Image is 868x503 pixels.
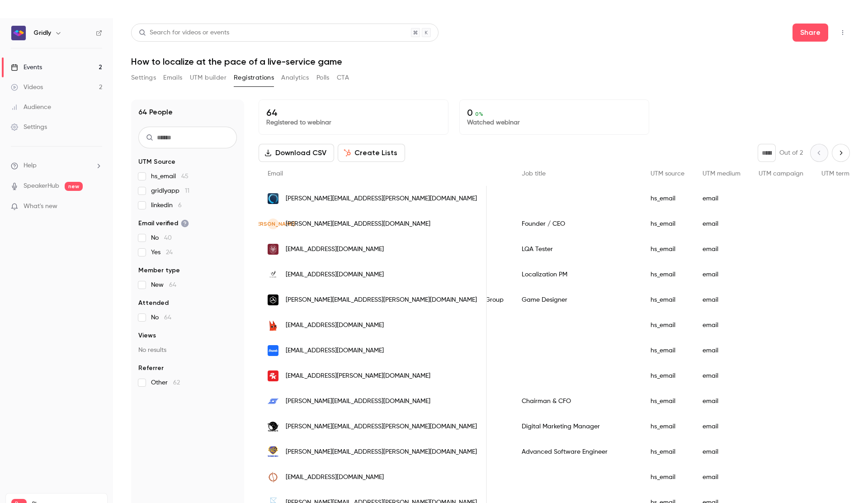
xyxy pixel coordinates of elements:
[151,201,182,210] span: linkedin
[759,171,803,177] span: UTM campaign
[259,144,334,162] button: Download CSV
[138,266,180,275] span: Member type
[642,287,693,313] div: hs_email
[11,83,43,92] div: Videos
[651,171,684,177] span: UTM source
[337,71,349,85] button: CTA
[467,107,642,118] p: 0
[11,103,51,112] div: Audience
[286,397,430,406] span: [PERSON_NAME][EMAIL_ADDRESS][DOMAIN_NAME]
[151,280,176,289] span: New
[268,370,278,381] img: 2k.com
[151,186,189,195] span: gridlyapp
[190,71,226,85] button: UTM builder
[268,345,278,356] img: daerisoft.com
[138,346,237,355] p: No results
[642,389,693,414] div: hs_email
[139,28,229,38] div: Search for videos or events
[166,249,173,256] span: 24
[316,71,330,85] button: Polls
[693,262,750,287] div: email
[65,182,83,191] span: new
[266,107,441,118] p: 64
[178,202,182,209] span: 6
[25,14,44,22] div: v 4.0.25
[779,148,803,157] p: Out of 2
[513,389,642,414] div: Chairman & CFO
[169,282,176,288] span: 64
[268,171,283,177] span: Email
[24,24,99,31] div: Domain: [DOMAIN_NAME]
[286,473,384,482] span: [EMAIL_ADDRESS][DOMAIN_NAME]
[268,396,278,407] img: 1047games.com
[286,270,384,280] span: [EMAIL_ADDRESS][DOMAIN_NAME]
[286,194,477,204] span: [PERSON_NAME][EMAIL_ADDRESS][PERSON_NAME][DOMAIN_NAME]
[522,171,546,177] span: Job title
[268,294,278,305] img: avalanchestudios.se
[252,220,295,228] span: [PERSON_NAME]
[138,364,164,373] span: Referrer
[693,389,750,414] div: email
[138,219,189,228] span: Email verified
[642,262,693,287] div: hs_email
[642,414,693,439] div: hs_email
[693,287,750,313] div: email
[693,237,750,262] div: email
[832,144,850,162] button: Next page
[173,380,180,386] span: 62
[11,26,26,40] img: Gridly
[234,71,274,85] button: Registrations
[138,107,173,118] h1: 64 People
[642,439,693,465] div: hs_email
[642,211,693,237] div: hs_email
[164,235,172,241] span: 40
[513,262,642,287] div: Localization PM
[11,161,102,171] li: help-dropdown-opener
[164,314,171,321] span: 64
[642,363,693,389] div: hs_email
[642,465,693,490] div: hs_email
[693,338,750,363] div: email
[163,71,182,85] button: Emails
[11,63,42,72] div: Events
[467,118,642,127] p: Watched webinar
[24,52,32,60] img: tab_domain_overview_orange.svg
[90,52,97,60] img: tab_keywords_by_traffic_grey.svg
[138,157,175,166] span: UTM Source
[268,421,278,432] img: fatshark.se
[151,378,180,387] span: Other
[268,269,278,280] img: vizor-games.com
[268,244,278,255] img: studenti.uniroma1.it
[642,237,693,262] div: hs_email
[286,422,477,432] span: [PERSON_NAME][EMAIL_ADDRESS][PERSON_NAME][DOMAIN_NAME]
[693,211,750,237] div: email
[513,287,642,313] div: Game Designer
[131,71,156,85] button: Settings
[286,245,384,254] span: [EMAIL_ADDRESS][DOMAIN_NAME]
[286,321,384,330] span: [EMAIL_ADDRESS][DOMAIN_NAME]
[181,173,189,180] span: 45
[268,320,278,331] img: belkatechnologies.com
[138,299,169,308] span: Attended
[642,313,693,338] div: hs_email
[513,414,642,439] div: Digital Marketing Manager
[286,371,430,381] span: [EMAIL_ADDRESS][PERSON_NAME][DOMAIN_NAME]
[151,313,171,322] span: No
[11,123,47,132] div: Settings
[281,71,309,85] button: Analytics
[268,193,278,204] img: riyogames.com
[286,346,384,356] span: [EMAIL_ADDRESS][DOMAIN_NAME]
[642,186,693,211] div: hs_email
[151,248,173,257] span: Yes
[100,53,152,59] div: Keywords by Traffic
[693,363,750,389] div: email
[14,14,22,22] img: logo_orange.svg
[513,439,642,465] div: Advanced Software Engineer
[513,237,642,262] div: LQA Tester
[793,24,828,42] button: Share
[693,186,750,211] div: email
[821,171,849,177] span: UTM term
[338,144,405,162] button: Create Lists
[693,313,750,338] div: email
[151,233,172,242] span: No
